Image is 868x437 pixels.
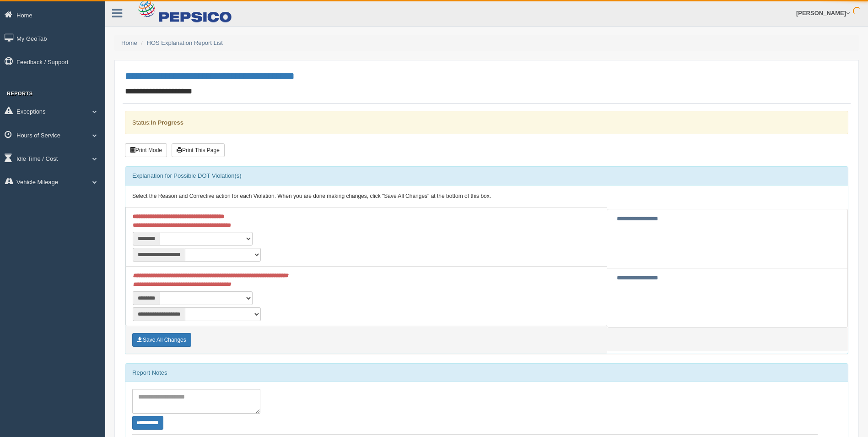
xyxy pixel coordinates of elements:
button: Save [132,333,191,347]
strong: In Progress [151,119,183,126]
div: Select the Reason and Corrective action for each Violation. When you are done making changes, cli... [125,186,848,208]
div: Report Notes [125,364,848,382]
button: Change Filter Options [132,416,163,430]
a: HOS Explanation Report List [147,39,223,46]
a: Home [121,39,137,46]
div: Explanation for Possible DOT Violation(s) [125,167,848,185]
div: Status: [125,111,848,134]
button: Print Mode [125,143,167,157]
button: Print This Page [172,143,225,157]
